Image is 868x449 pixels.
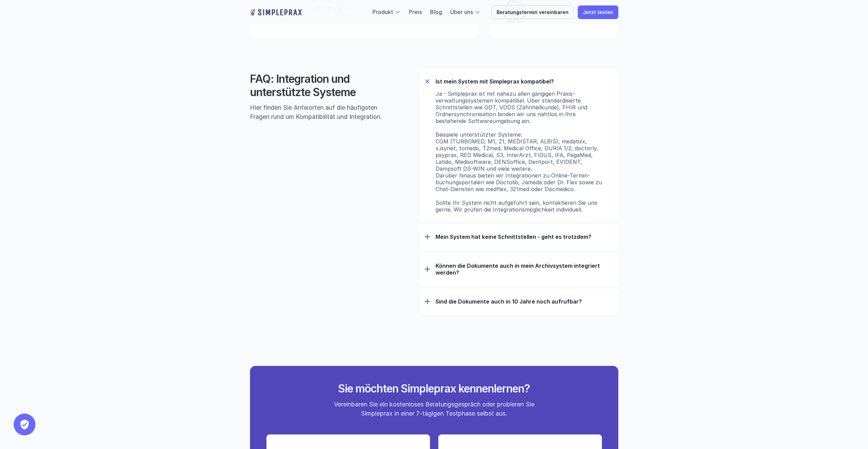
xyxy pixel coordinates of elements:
[583,10,613,15] p: Jetzt testen
[327,400,541,418] p: Vereinbaren Sie ein kostenloses Beratungsgespräch oder probieren Sie Simpleprax in einer 7-tägige...
[306,382,562,395] h2: Sie möchten Simpleprax kennenlernen?
[436,90,606,213] p: Ja - Simpleprax ist mit nahezu allen gängigen Praxis­verwaltungs­systemen kompatibel. Über standa...
[372,9,393,15] a: Produkt
[578,5,618,19] a: Jetzt testen
[436,262,613,276] p: Können die Dokumente auch in mein Archivsystem integriert werden?
[436,298,613,305] p: Sind die Dokumente auch in 10 Jahre noch aufrufbar?
[430,9,442,15] a: Blog
[497,10,569,15] p: Beratungstermin vereinbaren
[436,78,613,85] p: Ist mein System mit Simpleprax kompatibel?
[491,5,574,19] a: Beratungstermin vereinbaren
[436,233,613,240] p: Mein System hat keine Schnittstellen - geht es trotzdem?
[450,9,473,15] a: Über uns
[250,73,397,99] h2: FAQ: Integration und unterstützte Systeme
[409,9,422,15] a: Preis
[250,103,397,121] p: Hier finden Sie Antworten auf die häufigsten Fragen rund um Kompatibilität und Integration.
